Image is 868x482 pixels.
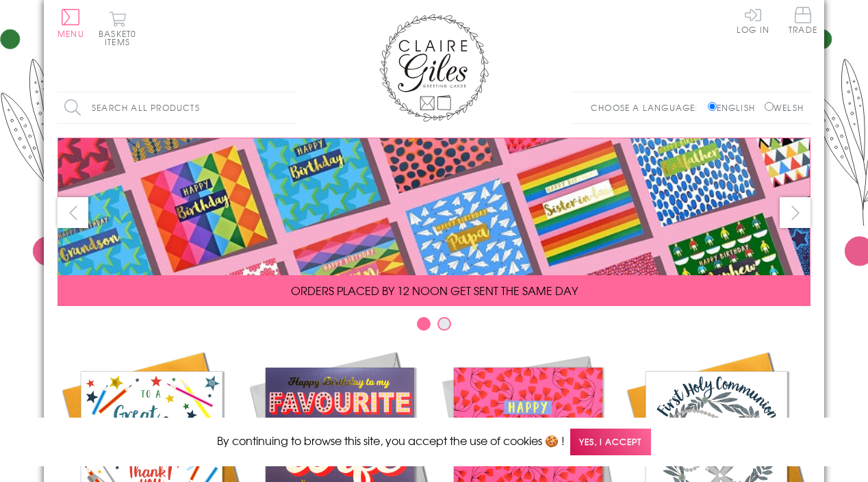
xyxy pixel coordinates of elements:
span: Menu [58,27,84,40]
label: Welsh [765,101,804,114]
input: Search all products [58,92,297,123]
span: ORDERS PLACED BY 12 NOON GET SENT THE SAME DAY [291,282,578,299]
button: Carousel Page 1 (Current Slide) [417,317,431,331]
span: Trade [789,7,817,34]
button: next [780,197,810,228]
button: Menu [58,9,84,38]
span: 0 items [105,27,136,48]
button: Carousel Page 2 [437,317,451,331]
button: prev [58,197,88,228]
span: Yes, I accept [570,429,651,455]
input: Search [283,92,297,123]
a: Log In [737,7,769,34]
img: Claire Giles Greetings Cards [379,14,489,122]
a: Trade [789,7,817,36]
input: English [708,102,717,111]
button: Basket0 items [99,11,136,46]
label: English [708,101,762,114]
input: Welsh [765,102,774,111]
p: Choose a language: [591,101,705,114]
div: Carousel Pagination [58,316,810,338]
